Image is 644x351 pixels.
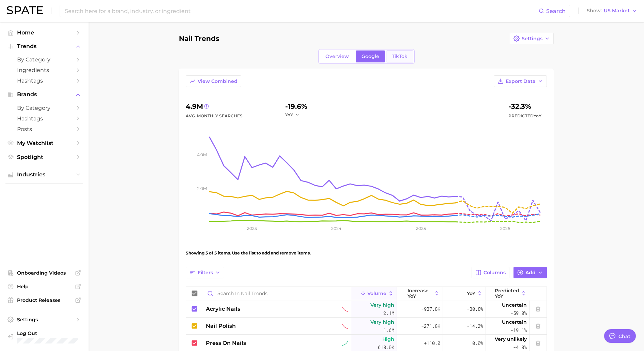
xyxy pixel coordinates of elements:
span: -59.0% [510,309,527,317]
button: Trends [5,41,83,52]
button: Filters [186,267,224,278]
span: by Category [17,105,72,111]
span: Settings [522,36,542,42]
a: Log out. Currently logged in with e-mail greese@red-aspen.com. [5,328,83,346]
a: My Watchlist [5,138,83,148]
span: Predicted [508,112,541,120]
span: -271.8k [421,322,440,330]
tspan: 4.0m [197,152,207,157]
span: Google [362,54,379,59]
span: by Category [17,56,72,63]
a: Posts [5,124,83,134]
tspan: 2026 [500,226,510,231]
span: Brands [17,91,72,98]
div: Avg. Monthly Searches [186,112,243,120]
img: sustained decliner [342,306,348,312]
div: -32.3% [508,101,541,112]
tspan: 2024 [331,226,341,231]
tspan: 2025 [416,226,426,231]
span: acrylic nails [206,305,240,313]
span: Industries [17,172,72,178]
button: Export Data [494,75,547,87]
span: Very high [370,301,394,309]
tspan: 2023 [247,226,257,231]
span: increase YoY [408,288,432,299]
span: -937.8k [421,305,440,313]
a: Onboarding Videos [5,268,83,278]
span: Show [587,9,602,13]
button: Add [513,267,547,278]
span: YoY [534,113,541,118]
span: +110.0 [424,339,440,347]
span: View Combined [198,78,237,84]
span: nail polish [206,322,236,330]
span: Very unlikely [495,335,527,343]
span: 0.0% [472,339,483,347]
a: Overview [320,50,355,62]
span: Columns [484,270,506,276]
span: Settings [17,317,72,323]
button: increase YoY [397,287,443,300]
button: nail polishsustained declinerVery high1.6m-271.8k-14.2%Uncertain-19.1% [186,318,547,335]
button: ShowUS Market [585,6,639,15]
a: Google [356,50,385,62]
span: Uncertain [502,301,527,309]
span: press on nails [206,339,246,347]
span: Filters [198,270,213,276]
span: Predicted YoY [495,288,519,299]
span: -19.1% [510,326,527,334]
span: Product Releases [17,297,72,303]
button: Columns [472,267,509,278]
a: Help [5,281,83,292]
span: US Market [604,9,630,13]
a: Hashtags [5,113,83,124]
button: YoY [285,112,300,118]
tspan: 2.0m [197,186,207,191]
span: Search [546,8,566,14]
span: Very high [370,318,394,326]
span: Ingredients [17,67,72,73]
span: Add [525,270,536,276]
span: Volume [367,291,386,296]
button: Volume [351,287,397,300]
img: sustained decliner [342,323,348,329]
span: Uncertain [502,318,527,326]
span: Hashtags [17,115,72,122]
button: YoY [443,287,486,300]
span: Hashtags [17,77,72,84]
span: TikTok [392,54,408,59]
span: Export Data [506,78,536,84]
span: -30.8% [467,305,483,313]
a: by Category [5,54,83,65]
span: My Watchlist [17,140,72,146]
span: High [382,335,394,343]
div: 4.9m [186,101,243,112]
h1: Nail Trends [179,35,219,42]
a: Settings [5,315,83,325]
span: Home [17,29,72,36]
img: sustained riser [342,340,348,346]
a: Ingredients [5,65,83,75]
span: Log Out [17,330,78,336]
a: TikTok [386,50,413,62]
a: Spotlight [5,152,83,162]
button: Settings [510,33,554,44]
span: Spotlight [17,154,72,160]
a: by Category [5,103,83,113]
span: Onboarding Videos [17,270,72,276]
span: YoY [467,291,475,296]
button: Brands [5,89,83,100]
button: acrylic nailssustained declinerVery high2.1m-937.8k-30.8%Uncertain-59.0% [186,301,547,318]
span: -14.2% [467,322,483,330]
div: Showing 5 of 5 items. Use the list to add and remove items. [186,244,547,263]
img: SPATE [7,6,43,14]
a: Home [5,27,83,38]
button: View Combined [186,75,241,87]
span: Trends [17,43,72,49]
a: Product Releases [5,295,83,305]
button: Predicted YoY [486,287,530,300]
span: YoY [285,112,293,118]
span: 1.6m [383,326,394,334]
span: 2.1m [383,309,394,317]
input: Search here for a brand, industry, or ingredient [64,5,539,17]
